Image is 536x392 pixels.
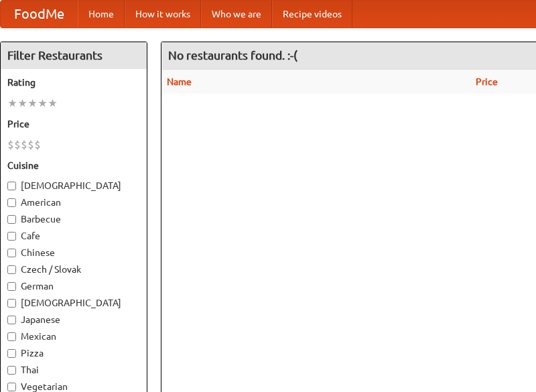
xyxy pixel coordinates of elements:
input: Japanese [7,316,16,324]
li: $ [21,137,27,152]
li: $ [14,137,21,152]
a: Price [476,76,498,87]
label: Pizza [7,346,140,360]
input: German [7,282,16,291]
input: [DEMOGRAPHIC_DATA] [7,182,16,190]
li: $ [27,137,34,152]
a: Recipe videos [272,1,352,27]
li: $ [34,137,41,152]
label: Chinese [7,246,140,259]
input: [DEMOGRAPHIC_DATA] [7,299,16,308]
a: FoodMe [1,1,78,27]
input: Barbecue [7,215,16,224]
li: ★ [27,96,38,111]
input: Cafe [7,232,16,241]
input: Mexican [7,332,16,341]
label: American [7,196,140,209]
h5: Cuisine [7,159,140,172]
label: [DEMOGRAPHIC_DATA] [7,296,140,310]
a: Who we are [201,1,272,27]
input: American [7,198,16,207]
label: Czech / Slovak [7,263,140,276]
h4: Filter Restaurants [1,42,147,69]
label: German [7,279,140,293]
ng-pluralize: No restaurants found. :-( [168,49,297,62]
input: Pizza [7,349,16,358]
h5: Price [7,117,140,131]
input: Chinese [7,249,16,257]
label: Barbecue [7,212,140,226]
label: Thai [7,363,140,377]
li: $ [7,137,14,152]
a: Name [167,76,192,87]
label: [DEMOGRAPHIC_DATA] [7,179,140,192]
label: Cafe [7,229,140,243]
input: Thai [7,366,16,375]
li: ★ [38,96,48,111]
label: Mexican [7,330,140,343]
h5: Rating [7,76,140,89]
label: Japanese [7,313,140,326]
input: Czech / Slovak [7,265,16,274]
input: Vegetarian [7,383,16,391]
a: How it works [125,1,201,27]
a: Home [78,1,125,27]
li: ★ [7,96,17,111]
li: ★ [48,96,58,111]
li: ★ [17,96,27,111]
